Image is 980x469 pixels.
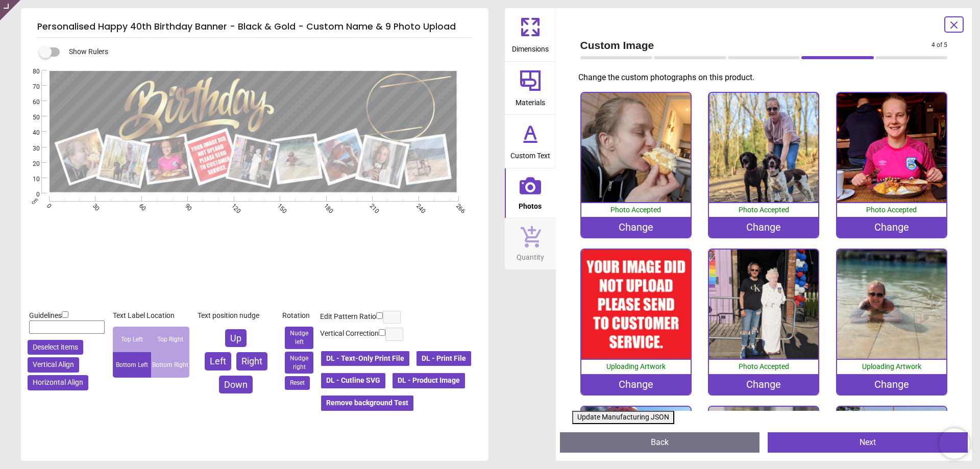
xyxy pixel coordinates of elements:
[578,72,956,83] p: Change the custom photographs on this product.
[505,168,556,218] button: Photos
[572,411,674,424] button: Update Manufacturing JSON
[183,202,189,209] span: 90
[709,374,818,394] div: Change
[739,206,789,214] span: Photo Accepted
[866,206,917,214] span: Photo Accepted
[90,202,97,209] span: 30
[862,362,921,371] span: Uploading Artwork
[505,115,556,168] button: Custom Text
[454,202,460,209] span: 266
[322,202,328,209] span: 180
[510,146,550,161] span: Custom Text
[837,217,946,237] div: Change
[768,432,968,453] button: Next
[20,160,40,168] span: 20
[610,206,661,214] span: Photo Accepted
[44,202,51,209] span: 0
[560,432,760,453] button: Back
[45,46,488,58] div: Show Rulers
[20,67,40,76] span: 80
[137,202,143,209] span: 60
[414,202,421,209] span: 240
[367,202,374,209] span: 210
[20,175,40,184] span: 10
[37,16,472,38] h5: Personalised Happy 40th Birthday Banner - Black & Gold - Custom Name & 9 Photo Upload
[939,428,970,459] iframe: Brevo live chat
[606,362,666,371] span: Uploading Artwork
[517,248,544,263] span: Quantity
[581,374,691,394] div: Change
[581,217,691,237] div: Change
[20,190,40,199] span: 0
[20,113,40,122] span: 50
[512,39,549,55] span: Dimensions
[505,8,556,61] button: Dimensions
[709,217,818,237] div: Change
[519,196,542,212] span: Photos
[837,374,946,394] div: Change
[505,62,556,115] button: Materials
[516,93,545,108] span: Materials
[20,144,40,153] span: 30
[580,38,932,53] span: Custom Image
[30,196,39,206] span: cm
[229,202,236,209] span: 120
[739,362,789,371] span: Photo Accepted
[20,83,40,91] span: 70
[932,41,947,50] span: 4 of 5
[275,202,282,209] span: 150
[20,98,40,107] span: 60
[505,218,556,269] button: Quantity
[20,129,40,137] span: 40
